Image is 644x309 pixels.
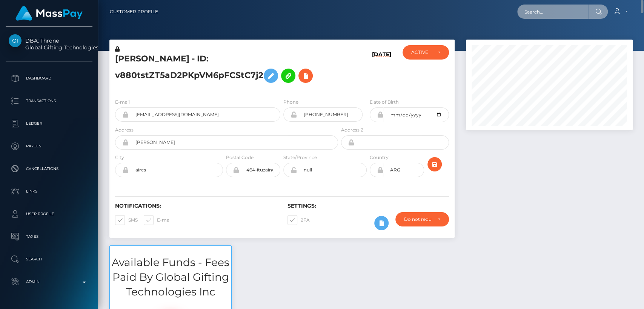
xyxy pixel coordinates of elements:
p: Payees [9,141,89,152]
p: Admin [9,276,89,288]
a: Cancellations [6,159,92,178]
a: Links [6,182,92,201]
a: Search [6,250,92,269]
h6: Notifications: [115,203,276,209]
h6: [DATE] [372,51,391,89]
p: Taxes [9,231,89,242]
a: Admin [6,272,92,291]
p: Links [9,186,89,197]
img: MassPay Logo [15,6,83,21]
a: User Profile [6,205,92,223]
img: Global Gifting Technologies Inc [9,34,22,47]
label: Address 2 [341,127,363,133]
h6: Settings: [287,203,449,209]
button: ACTIVE [403,45,449,60]
label: Date of Birth [370,99,399,106]
label: SMS [115,215,138,225]
a: Dashboard [6,69,92,88]
label: E-mail [144,215,172,225]
div: ACTIVE [411,49,431,55]
p: Transactions [9,95,89,107]
a: Transactions [6,92,92,110]
label: E-mail [115,99,130,106]
label: Address [115,127,134,133]
h5: [PERSON_NAME] - ID: v880tstZT5aD2PKpVM6pFCStC7j2 [115,53,334,87]
h3: Available Funds - Fees Paid By Global Gifting Technologies Inc [110,255,231,300]
span: DBA: Throne Global Gifting Technologies Inc [6,37,92,51]
a: Customer Profile [110,4,158,20]
button: Do not require [395,212,449,226]
p: Search [9,254,89,265]
a: Payees [6,137,92,156]
label: City [115,154,124,161]
label: Postal Code [226,154,254,161]
p: Cancellations [9,163,89,174]
input: Search... [517,5,588,19]
p: Ledger [9,118,89,129]
label: State/Province [283,154,317,161]
label: Phone [283,99,298,106]
p: User Profile [9,208,89,220]
a: Ledger [6,114,92,133]
label: Country [370,154,389,161]
a: Taxes [6,227,92,246]
div: Do not require [404,216,431,222]
label: 2FA [287,215,310,225]
p: Dashboard [9,73,89,84]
